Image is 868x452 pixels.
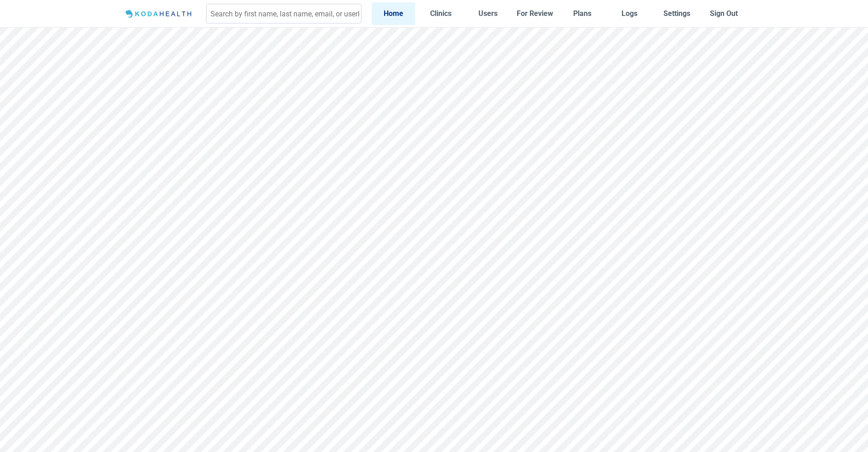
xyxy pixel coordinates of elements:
a: Clinics [419,2,462,25]
a: Plans [560,2,604,25]
a: Users [466,2,510,25]
a: Settings [655,2,699,25]
a: Logs [608,2,652,25]
img: Logo [123,8,196,20]
input: Search by first name, last name, email, or userId [206,4,362,24]
button: Sign Out [702,2,746,25]
a: For Review [513,2,557,25]
a: Home [372,2,416,25]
